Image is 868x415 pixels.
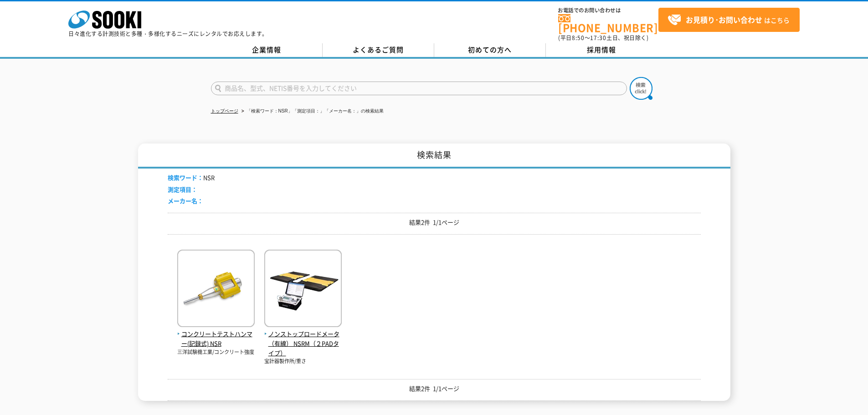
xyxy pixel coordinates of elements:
[211,108,238,113] a: トップページ
[138,143,730,169] h1: 検索結果
[168,173,203,182] span: 検索ワード：
[264,320,342,358] a: ノンストップロードメータ（有線） NSRM（２PADタイプ）
[590,34,606,42] span: 17:30
[434,43,546,57] a: 初めての方へ
[211,82,627,95] input: 商品名、型式、NETIS番号を入力してください
[168,173,215,183] li: NSR
[572,34,585,42] span: 8:50
[177,320,255,348] a: コンクリートテストハンマー(記録式) NSR
[177,329,255,348] span: コンクリートテストハンマー(記録式) NSR
[558,34,648,42] span: (平日 ～ 土日、祝日除く)
[630,77,652,100] img: btn_search.png
[168,218,701,227] p: 結果2件 1/1ページ
[211,43,323,57] a: 企業情報
[264,250,342,329] img: NSRM（２PADタイプ）
[177,348,255,356] p: 三洋試験機工業/コンクリート強度
[668,13,790,27] span: はこちら
[264,358,342,365] p: 宝計器製作所/重さ
[686,14,762,25] strong: お見積り･お問い合わせ
[546,43,657,57] a: 採用情報
[240,107,384,116] li: 「検索ワード：NSR」「測定項目：」「メーカー名：」の検索結果
[168,384,701,394] p: 結果2件 1/1ページ
[177,250,255,329] img: NSR
[658,8,800,32] a: お見積り･お問い合わせはこちら
[68,31,268,36] p: 日々進化する計測技術と多種・多様化するニーズにレンタルでお応えします。
[558,14,658,33] a: [PHONE_NUMBER]
[168,196,203,205] span: メーカー名：
[323,43,434,57] a: よくあるご質問
[264,329,342,358] span: ノンストップロードメータ（有線） NSRM（２PADタイプ）
[168,185,197,194] span: 測定項目：
[468,45,512,55] span: 初めての方へ
[558,8,658,13] span: お電話でのお問い合わせは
